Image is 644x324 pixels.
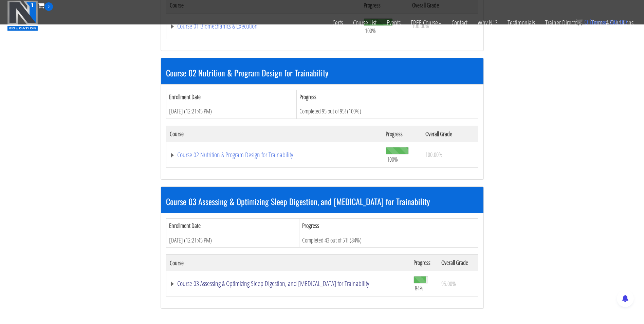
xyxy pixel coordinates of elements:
a: 0 items: $0.00 [576,18,627,26]
span: 100% [387,156,398,163]
th: Progress [382,126,422,142]
a: 0 [38,1,53,10]
span: 84% [415,284,423,292]
th: Progress [410,255,438,271]
a: Trainer Directory [540,11,586,35]
td: Completed 43 out of 51! (84%) [299,233,478,248]
a: Certs [327,11,348,35]
a: Terms & Conditions [586,11,639,35]
th: Progress [299,218,478,233]
h3: Course 03 Assessing & Optimizing Sleep Digestion, and [MEDICAL_DATA] for Trainability [166,197,478,206]
td: 100.00% [422,142,478,167]
th: Course [166,255,410,271]
th: Overall Grade [438,255,478,271]
span: 0 [584,18,588,26]
th: Enrollment Date [166,90,296,104]
a: FREE Course [406,11,446,35]
td: [DATE] (12:21:45 PM) [166,104,296,119]
img: n1-education [7,0,38,31]
td: Completed 95 out of 95! (100%) [296,104,478,119]
th: Overall Grade [422,126,478,142]
span: items: [590,18,608,26]
td: 95.00% [438,271,478,296]
td: [DATE] (12:21:45 PM) [166,233,299,248]
a: Course 03 Assessing & Optimizing Sleep Digestion, and [MEDICAL_DATA] for Trainability [170,280,407,287]
a: Course 02 Nutrition & Program Design for Trainability [170,151,379,158]
th: Progress [296,90,478,104]
a: Why N1? [473,11,502,35]
th: Course [166,126,382,142]
h3: Course 02 Nutrition & Program Design for Trainability [166,68,478,77]
span: 0 [44,2,53,11]
th: Enrollment Date [166,218,299,233]
bdi: 0.00 [610,18,627,26]
a: Events [382,11,406,35]
span: $ [610,18,614,26]
img: icon11.png [576,19,583,25]
a: Testimonials [502,11,540,35]
a: Course List [348,11,382,35]
a: Contact [446,11,473,35]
